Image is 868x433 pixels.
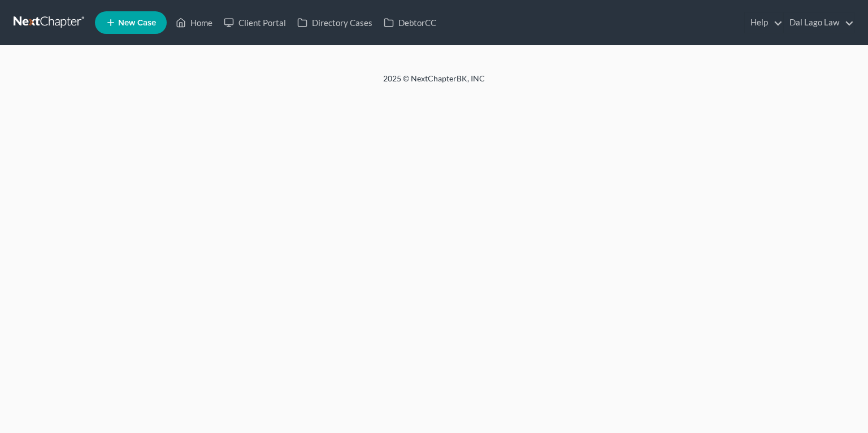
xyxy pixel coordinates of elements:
a: Help [745,12,783,33]
a: Client Portal [218,12,292,33]
a: Dal Lago Law [784,12,854,33]
div: 2025 © NextChapterBK, INC [112,73,756,93]
new-legal-case-button: New Case [95,11,167,34]
a: Directory Cases [292,12,378,33]
a: Home [170,12,218,33]
a: DebtorCC [378,12,442,33]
